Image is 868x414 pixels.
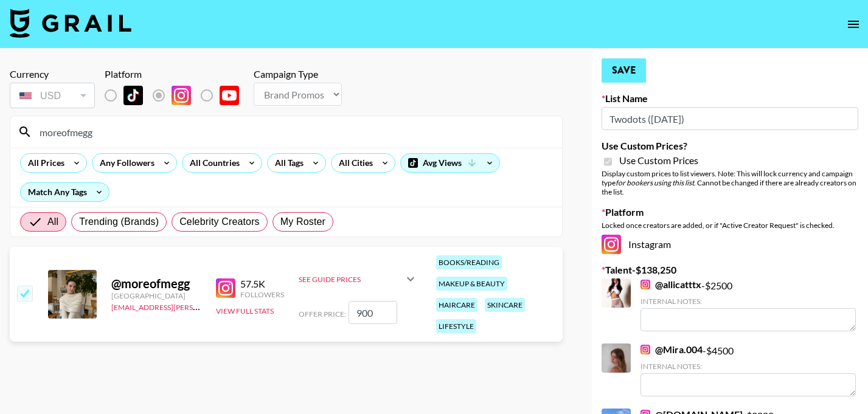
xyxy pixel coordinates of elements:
label: Use Custom Prices? [602,140,858,152]
div: skincare [485,298,525,312]
label: Platform [602,206,858,218]
button: Save [602,58,646,83]
span: Use Custom Prices [619,154,698,167]
div: List locked to Instagram. [105,83,249,108]
button: open drawer [841,12,866,36]
button: View Full Stats [216,306,274,316]
span: All [47,215,58,229]
div: Locked once creators are added, or if "Active Creator Request" is checked. [602,221,858,230]
div: All Countries [182,154,242,172]
a: @Mira.004 [641,343,703,356]
div: lifestyle [436,319,476,333]
div: haircare [436,298,477,312]
div: - $ 2500 [641,278,856,331]
div: Internal Notes: [641,297,856,306]
img: YouTube [220,86,239,105]
div: All Prices [21,154,67,172]
div: - $ 4500 [641,343,856,396]
div: Campaign Type [254,68,342,80]
span: Celebrity Creators [179,215,260,229]
input: Search by User Name [32,122,555,142]
img: Instagram [641,280,650,289]
div: All Tags [268,154,306,172]
div: [GEOGRAPHIC_DATA] [111,291,201,300]
div: Currency [10,68,95,80]
div: Match Any Tags [21,183,109,201]
div: All Cities [332,154,375,172]
div: Internal Notes: [641,362,856,371]
img: Instagram [172,86,191,105]
img: TikTok [123,86,143,105]
div: Any Followers [92,154,157,172]
div: 57.5K [240,278,284,290]
div: Currency is locked to USD [10,80,95,111]
em: for bookers using this list [616,178,694,187]
div: USD [12,85,92,106]
div: Followers [240,290,284,299]
label: List Name [602,92,858,105]
label: Talent - $ 138,250 [602,264,858,276]
span: Offer Price: [299,309,346,319]
div: @ moreofmegg [111,276,201,291]
img: Instagram [641,345,650,354]
img: Instagram [216,278,235,298]
input: 900 [349,301,397,324]
div: See Guide Prices [299,275,403,284]
a: [EMAIL_ADDRESS][PERSON_NAME][DOMAIN_NAME] [111,300,291,312]
span: Trending (Brands) [79,215,159,229]
span: My Roster [280,215,325,229]
div: Platform [105,68,249,80]
div: makeup & beauty [436,277,507,291]
div: Display custom prices to list viewers. Note: This will lock currency and campaign type . Cannot b... [602,169,858,196]
div: Avg Views [401,154,499,172]
a: @allicatttx [641,278,701,291]
img: Grail Talent [10,9,131,38]
div: Instagram [602,235,858,254]
div: books/reading [436,255,502,269]
div: See Guide Prices [299,264,418,294]
img: Instagram [602,235,621,254]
